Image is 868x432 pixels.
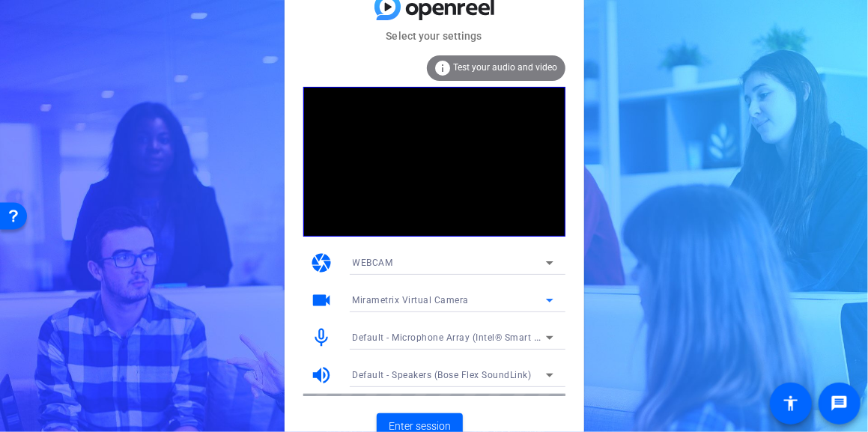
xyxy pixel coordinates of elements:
mat-icon: camera [311,252,333,274]
span: Mirametrix Virtual Camera [353,295,470,305]
mat-icon: message [831,395,849,413]
mat-icon: info [434,59,452,77]
mat-card-subtitle: Select your settings [285,28,584,44]
mat-icon: volume_up [311,364,333,386]
mat-icon: accessibility [782,395,800,413]
span: Test your audio and video [454,62,558,73]
mat-icon: mic_none [311,326,333,349]
span: WEBCAM [353,258,393,268]
span: Default - Microphone Array (Intel® Smart Sound Technology for Digital Microphones) [353,331,724,343]
span: Default - Speakers (Bose Flex SoundLink) [353,370,532,380]
mat-icon: videocam [311,289,333,311]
